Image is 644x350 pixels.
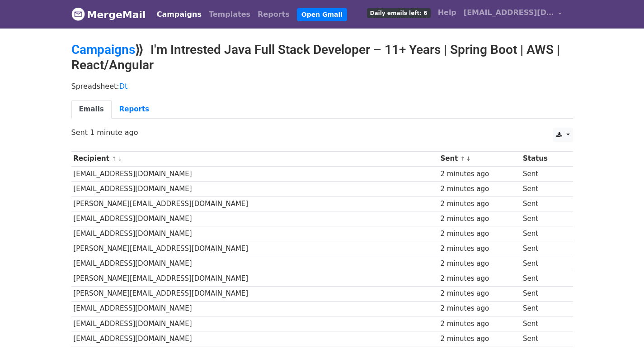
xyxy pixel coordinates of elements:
h2: ⟫ I'm Intrested Java Full Stack Developer – 11+ Years | Spring Boot | AWS | React/Angular [71,42,573,72]
td: [EMAIL_ADDRESS][DOMAIN_NAME] [71,211,438,226]
td: [PERSON_NAME][EMAIL_ADDRESS][DOMAIN_NAME] [71,196,438,211]
div: 2 minutes ago [440,259,518,269]
div: 2 minutes ago [440,169,518,179]
td: [PERSON_NAME][EMAIL_ADDRESS][DOMAIN_NAME] [71,286,438,301]
a: Dt [119,82,128,91]
a: Help [434,4,460,22]
p: Sent 1 minute ago [71,128,573,137]
div: 2 minutes ago [440,303,518,314]
td: Sent [521,211,566,226]
a: Reports [254,5,293,24]
td: Sent [521,286,566,301]
td: Sent [521,256,566,271]
td: [EMAIL_ADDRESS][DOMAIN_NAME] [71,301,438,316]
a: Daily emails left: 6 [363,4,434,22]
a: Emails [71,100,112,119]
td: [EMAIL_ADDRESS][DOMAIN_NAME] [71,331,438,346]
a: Open Gmail [297,8,347,21]
img: MergeMail logo [71,7,85,21]
td: Sent [521,271,566,286]
a: Campaigns [153,5,205,24]
th: Sent [438,151,521,166]
div: 2 minutes ago [440,288,518,299]
td: Sent [521,331,566,346]
a: [EMAIL_ADDRESS][DOMAIN_NAME] [460,4,566,25]
a: Reports [112,100,157,119]
a: ↓ [118,155,122,162]
td: Sent [521,316,566,331]
span: Daily emails left: 6 [367,8,431,18]
p: Spreadsheet: [71,82,573,91]
div: 2 minutes ago [440,214,518,224]
span: [EMAIL_ADDRESS][DOMAIN_NAME] [464,7,554,18]
td: [EMAIL_ADDRESS][DOMAIN_NAME] [71,181,438,196]
td: [PERSON_NAME][EMAIL_ADDRESS][DOMAIN_NAME] [71,241,438,256]
a: MergeMail [71,5,146,24]
a: Campaigns [71,42,135,57]
div: 2 minutes ago [440,199,518,209]
td: [EMAIL_ADDRESS][DOMAIN_NAME] [71,166,438,181]
th: Recipient [71,151,438,166]
a: Templates [205,5,254,24]
th: Status [521,151,566,166]
td: [PERSON_NAME][EMAIL_ADDRESS][DOMAIN_NAME] [71,271,438,286]
div: 2 minutes ago [440,334,518,344]
div: 2 minutes ago [440,319,518,329]
div: 2 minutes ago [440,244,518,254]
td: Sent [521,301,566,316]
a: ↓ [466,155,471,162]
td: [EMAIL_ADDRESS][DOMAIN_NAME] [71,226,438,241]
td: Sent [521,226,566,241]
td: [EMAIL_ADDRESS][DOMAIN_NAME] [71,316,438,331]
div: 2 minutes ago [440,184,518,194]
a: ↑ [112,155,117,162]
td: Sent [521,181,566,196]
div: 2 minutes ago [440,229,518,239]
td: [EMAIL_ADDRESS][DOMAIN_NAME] [71,256,438,271]
a: ↑ [461,155,465,162]
td: Sent [521,241,566,256]
td: Sent [521,196,566,211]
div: 2 minutes ago [440,273,518,284]
td: Sent [521,166,566,181]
